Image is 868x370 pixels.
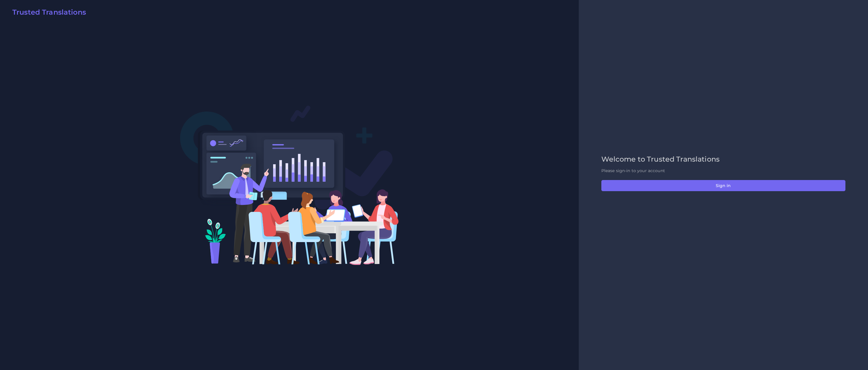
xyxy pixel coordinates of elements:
[12,8,86,17] h2: Trusted Translations
[601,180,845,191] button: Sign in
[180,105,399,265] img: Login V2
[601,168,845,174] p: Please sign-in to your account
[8,8,86,19] a: Trusted Translations
[601,155,845,164] h2: Welcome to Trusted Translations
